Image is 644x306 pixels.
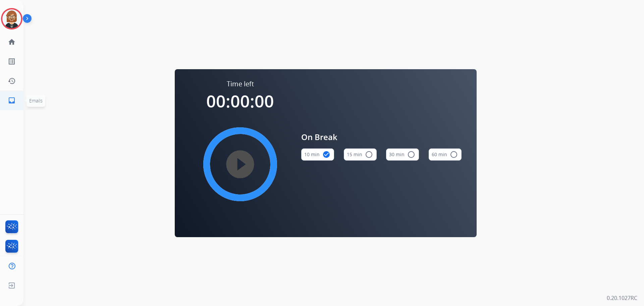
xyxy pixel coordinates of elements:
mat-icon: radio_button_unchecked [407,150,415,159]
button: 30 min [386,148,419,161]
mat-icon: list_alt [8,57,16,65]
span: Time left [227,79,254,89]
p: 0.20.1027RC [607,294,637,302]
button: 10 min [301,148,334,161]
mat-icon: history [8,77,16,85]
span: On Break [301,131,462,143]
mat-icon: inbox [8,96,16,104]
mat-icon: radio_button_unchecked [450,150,458,159]
mat-icon: play_circle_filled [236,160,244,168]
span: 00:00:00 [206,90,274,113]
mat-icon: check_circle [322,150,330,159]
button: 60 min [429,148,462,161]
mat-icon: radio_button_unchecked [365,150,373,159]
mat-icon: home [8,38,16,46]
img: avatar [2,9,21,28]
button: 15 min [344,148,377,161]
span: Emails [29,97,43,104]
